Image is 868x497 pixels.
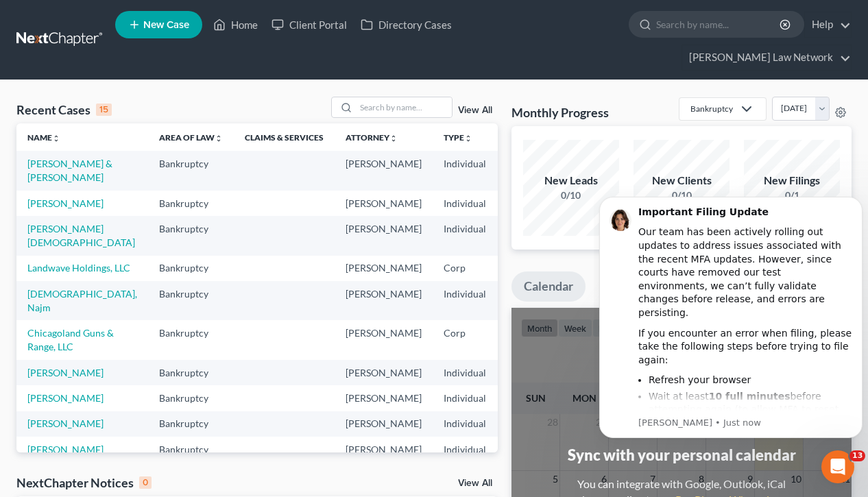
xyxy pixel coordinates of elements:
a: Area of Lawunfold_more [159,132,223,143]
td: Individual [433,151,497,190]
a: Tasks [592,271,646,302]
td: ILNB [497,360,564,385]
td: Corp [433,256,497,281]
td: ILNB [497,385,564,411]
td: Bankruptcy [148,216,234,255]
td: Individual [433,385,497,411]
i: unfold_more [389,134,398,143]
td: Bankruptcy [148,385,234,411]
a: Help [805,12,851,37]
a: [PERSON_NAME] [27,367,104,378]
div: Bankruptcy [690,103,733,114]
td: Bankruptcy [148,281,234,320]
span: 13 [849,450,865,461]
td: Individual [433,360,497,385]
iframe: Intercom live chat [821,450,854,483]
div: 0/10 [523,189,619,202]
a: [DEMOGRAPHIC_DATA], Najm [27,288,137,313]
td: ILNB [497,320,564,359]
td: ILNB [497,256,564,281]
td: Individual [433,216,497,255]
td: ILNB [497,216,564,255]
input: Search by name... [656,12,782,37]
a: Chicagoland Guns & Range, LLC [27,327,114,352]
h3: Monthly Progress [511,104,609,121]
i: unfold_more [464,134,472,143]
a: [PERSON_NAME] Law Network [682,45,851,70]
td: [PERSON_NAME] [335,411,433,437]
input: Search by name... [356,97,452,117]
td: Bankruptcy [148,191,234,216]
td: [PERSON_NAME] [335,191,433,216]
div: Recent Cases [16,101,112,118]
a: [PERSON_NAME] [27,417,104,429]
a: Home [206,12,265,37]
iframe: Intercom notifications message [594,180,868,490]
div: NextChapter Notices [16,474,152,491]
td: Individual [433,437,497,462]
a: Nameunfold_more [27,132,60,143]
td: Individual [433,191,497,216]
td: [PERSON_NAME] [335,281,433,320]
td: Bankruptcy [148,360,234,385]
th: Claims & Services [234,123,335,151]
td: Corp [433,320,497,359]
a: [PERSON_NAME] [27,444,104,455]
i: unfold_more [215,134,223,143]
div: 15 [96,104,112,116]
td: Individual [433,281,497,320]
td: ILNB [497,281,564,320]
td: [PERSON_NAME] [335,437,433,462]
a: Client Portal [265,12,354,37]
a: Calendar [511,271,586,302]
td: Bankruptcy [148,437,234,462]
a: Directory Cases [354,12,459,37]
a: Landwave Holdings, LLC [27,262,130,274]
td: [PERSON_NAME] [335,151,433,190]
div: 0 [139,476,152,489]
td: [PERSON_NAME] [335,256,433,281]
a: [PERSON_NAME] [27,197,104,209]
td: Bankruptcy [148,320,234,359]
td: ILNB [497,191,564,216]
td: Bankruptcy [148,151,234,190]
td: [PERSON_NAME] [335,360,433,385]
div: Sync with your personal calendar [568,444,796,465]
td: Individual [433,411,497,437]
span: New Case [143,20,189,30]
td: [PERSON_NAME] [335,216,433,255]
div: New Filings [744,173,840,189]
a: Attorneyunfold_more [346,132,398,143]
a: [PERSON_NAME] [27,392,104,404]
td: Bankruptcy [148,256,234,281]
td: ILNB [497,411,564,437]
i: unfold_more [52,134,60,143]
a: [PERSON_NAME][DEMOGRAPHIC_DATA] [27,223,135,248]
td: Bankruptcy [148,411,234,437]
td: ILNB [497,151,564,190]
a: View All [458,106,492,115]
div: New Leads [523,173,619,189]
td: [PERSON_NAME] [335,320,433,359]
a: [PERSON_NAME] & [PERSON_NAME] [27,158,112,183]
a: View All [458,478,492,488]
td: [PERSON_NAME] [335,385,433,411]
td: ILNB [497,437,564,462]
div: New Clients [634,173,730,189]
a: Typeunfold_more [444,132,472,143]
